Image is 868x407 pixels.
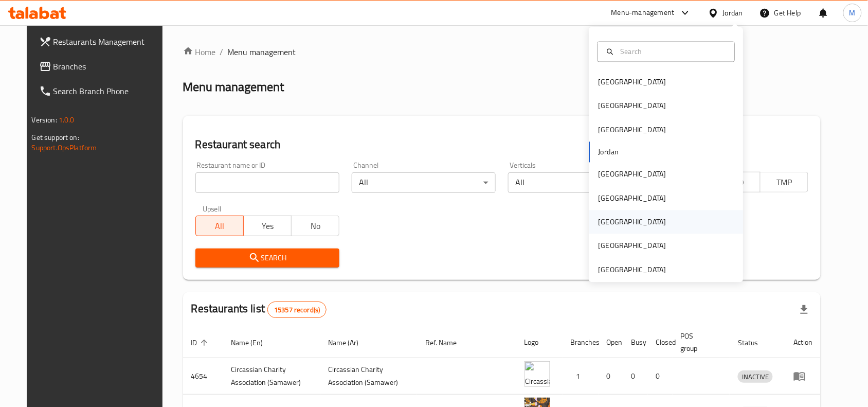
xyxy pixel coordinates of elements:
[793,370,812,382] div: Menu
[32,141,97,154] a: Support.OpsPlatform
[508,172,652,193] div: All
[738,337,771,349] span: Status
[516,327,563,358] th: Logo
[31,54,172,79] a: Branches
[792,297,817,322] div: Export file
[200,219,240,234] span: All
[195,137,809,152] h2: Restaurant search
[765,175,804,190] span: TMP
[195,172,339,193] input: Search for restaurant name or ID..
[623,358,648,395] td: 0
[681,330,718,355] span: POS group
[204,252,331,264] span: Search
[32,131,79,144] span: Get support on:
[599,264,666,275] div: [GEOGRAPHIC_DATA]
[183,46,216,58] a: Home
[599,240,666,252] div: [GEOGRAPHIC_DATA]
[599,327,623,358] th: Open
[291,216,339,236] button: No
[223,358,320,395] td: ​Circassian ​Charity ​Association​ (Samawer)
[228,46,296,58] span: Menu management
[611,7,675,19] div: Menu-management
[195,249,339,268] button: Search
[617,46,729,57] input: Search
[599,100,666,112] div: [GEOGRAPHIC_DATA]
[195,216,244,236] button: All
[53,85,164,97] span: Search Branch Phone
[53,60,164,73] span: Branches
[267,302,327,318] div: Total records count
[191,337,211,349] span: ID
[329,337,372,349] span: Name (Ar)
[203,205,222,213] label: Upsell
[599,192,666,204] div: [GEOGRAPHIC_DATA]
[53,36,164,48] span: Restaurants Management
[648,358,673,395] td: 0
[32,113,57,127] span: Version:
[243,216,292,236] button: Yes
[183,358,223,395] td: 4654
[760,172,808,192] button: TMP
[785,327,821,358] th: Action
[59,113,75,127] span: 1.0.0
[563,327,599,358] th: Branches
[248,219,287,234] span: Yes
[425,337,470,349] span: Ref. Name
[849,7,856,19] span: M
[191,301,327,318] h2: Restaurants list
[623,327,648,358] th: Busy
[183,79,284,95] h2: Menu management
[525,361,550,387] img: ​Circassian ​Charity ​Association​ (Samawer)
[648,327,673,358] th: Closed
[183,46,821,58] nav: breadcrumb
[220,46,224,58] li: /
[31,79,172,103] a: Search Branch Phone
[352,172,496,193] div: All
[599,124,666,135] div: [GEOGRAPHIC_DATA]
[320,358,418,395] td: ​Circassian ​Charity ​Association​ (Samawer)
[723,7,743,19] div: Jordan
[31,29,172,54] a: Restaurants Management
[599,217,666,228] div: [GEOGRAPHIC_DATA]
[231,337,277,349] span: Name (En)
[268,305,326,315] span: 15357 record(s)
[599,77,666,88] div: [GEOGRAPHIC_DATA]
[296,219,335,234] span: No
[599,358,623,395] td: 0
[563,358,599,395] td: 1
[599,169,666,180] div: [GEOGRAPHIC_DATA]
[738,371,773,383] span: INACTIVE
